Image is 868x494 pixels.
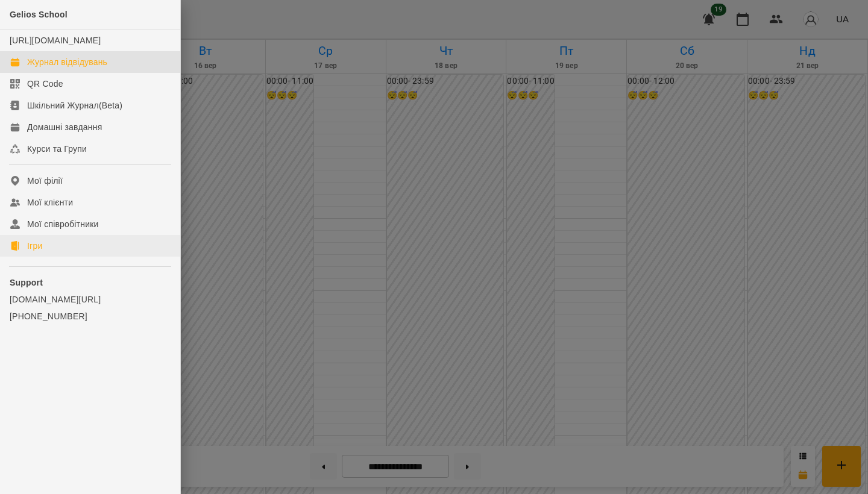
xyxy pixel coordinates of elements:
a: [PHONE_NUMBER] [10,310,171,322]
a: [URL][DOMAIN_NAME] [10,36,101,45]
div: Журнал відвідувань [27,56,107,68]
div: Домашні завдання [27,121,102,133]
p: Support [10,277,171,289]
div: Ігри [27,240,42,252]
div: Мої філії [27,175,63,187]
div: Мої клієнти [27,196,73,208]
div: Мої співробітники [27,218,99,230]
div: Курси та Групи [27,143,87,155]
div: Шкільний Журнал(Beta) [27,99,122,111]
a: [DOMAIN_NAME][URL] [10,293,171,305]
span: Gelios School [10,10,68,19]
div: QR Code [27,78,63,90]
